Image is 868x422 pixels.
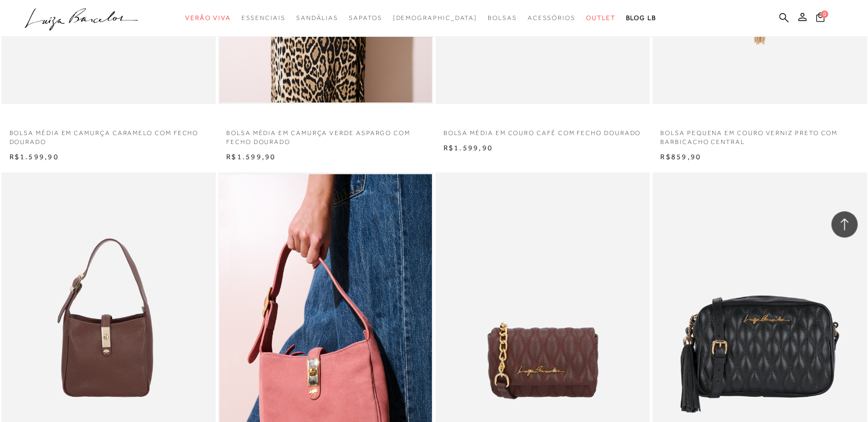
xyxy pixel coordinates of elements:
[241,14,285,22] span: Essenciais
[436,122,650,138] a: BOLSA MÉDIA EM COURO CAFÉ COM FECHO DOURADO
[660,152,701,161] span: R$859,90
[813,12,827,26] button: 0
[349,8,382,28] a: categoryNavScreenReaderText
[218,122,433,147] a: BOLSA MÉDIA EM CAMURÇA VERDE ASPARGO COM FECHO DOURADO
[296,8,338,28] a: categoryNavScreenReaderText
[349,14,382,22] span: Sapatos
[443,143,493,152] span: R$1.599,90
[2,122,216,147] a: BOLSA MÉDIA EM CAMURÇA CARAMELO COM FECHO DOURADO
[625,14,656,22] span: BLOG LB
[488,14,517,22] span: Bolsas
[586,8,615,28] a: categoryNavScreenReaderText
[821,11,828,18] span: 0
[185,14,230,22] span: Verão Viva
[296,14,338,22] span: Sandálias
[226,152,276,161] span: R$1.599,90
[9,152,59,161] span: R$1.599,90
[392,8,477,28] a: noSubCategoriesText
[241,8,285,28] a: categoryNavScreenReaderText
[586,14,615,22] span: Outlet
[528,8,576,28] a: categoryNavScreenReaderText
[652,122,867,147] a: BOLSA PEQUENA EM COURO VERNIZ PRETO COM BARBICACHO CENTRAL
[528,14,576,22] span: Acessórios
[488,8,517,28] a: categoryNavScreenReaderText
[185,8,230,28] a: categoryNavScreenReaderText
[392,14,477,22] span: [DEMOGRAPHIC_DATA]
[625,8,656,28] a: BLOG LB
